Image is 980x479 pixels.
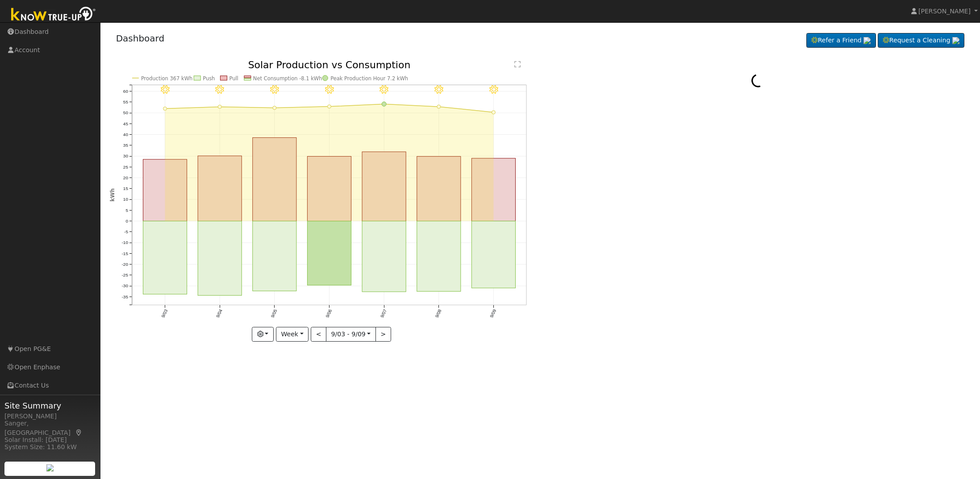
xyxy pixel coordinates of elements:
[806,33,876,48] a: Refer a Friend
[116,33,165,44] a: Dashboard
[918,8,971,15] span: [PERSON_NAME]
[46,464,54,471] img: retrieve
[4,412,96,421] div: [PERSON_NAME]
[4,442,96,452] div: System Size: 11.60 kW
[75,429,83,436] a: Map
[4,400,96,412] span: Site Summary
[7,5,100,25] img: Know True-Up
[863,37,871,44] img: retrieve
[4,419,96,438] div: Sanger, [GEOGRAPHIC_DATA]
[4,435,96,445] div: Solar Install: [DATE]
[952,37,959,44] img: retrieve
[878,33,964,48] a: Request a Cleaning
